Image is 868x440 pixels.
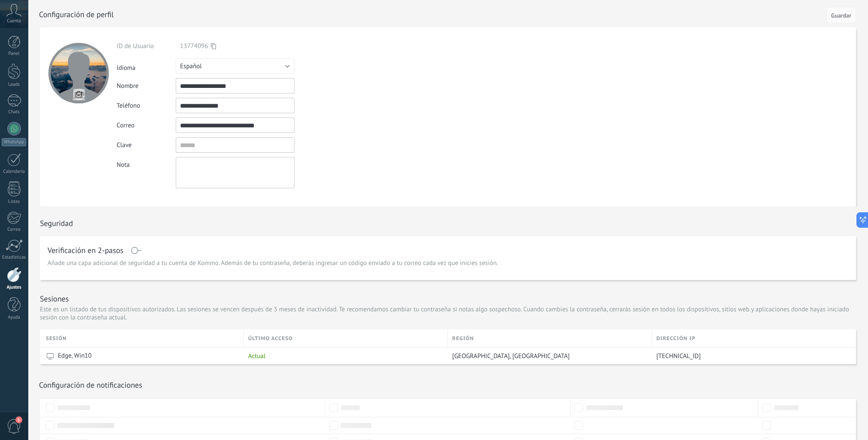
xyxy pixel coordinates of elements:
[117,121,176,130] div: Correo
[656,352,701,360] span: [TECHNICAL_ID]
[117,60,176,72] div: Idioma
[40,294,69,304] h1: Sesiones
[40,218,73,228] h1: Seguridad
[48,259,498,268] span: Añade una capa adicional de seguridad a tu cuenta de Kommo. Además de tu contraseña, deberás ingr...
[652,348,850,364] div: 95.173.216.111
[180,62,202,70] span: Español
[117,42,176,50] div: ID de Usuario
[117,102,176,110] div: Teléfono
[2,255,27,260] div: Estadísticas
[48,247,123,254] h1: Verificación en 2-pasos
[180,42,208,50] span: 13774096
[15,416,22,423] span: 1
[2,51,27,57] div: Panel
[2,199,27,205] div: Listas
[2,315,27,320] div: Ayuda
[117,141,176,149] div: Clave
[452,352,570,360] span: [GEOGRAPHIC_DATA], [GEOGRAPHIC_DATA]
[2,138,26,146] div: WhatsApp
[117,82,176,90] div: Nombre
[39,380,142,390] h1: Configuración de notificaciones
[244,329,448,347] div: último acceso
[826,7,856,23] button: Guardar
[58,352,92,360] span: Edge, Win10
[448,348,648,364] div: Dallas, United States
[176,58,294,74] button: Español
[2,285,27,290] div: Ajustes
[448,329,652,347] div: Región
[46,329,243,347] div: Sesión
[831,12,851,18] span: Guardar
[2,82,27,87] div: Leads
[2,227,27,232] div: Correo
[117,157,176,169] div: Nota
[7,18,21,24] span: Cuenta
[2,169,27,175] div: Calendario
[652,329,856,347] div: Dirección IP
[248,352,265,360] span: Actual
[2,109,27,115] div: Chats
[40,305,856,322] p: Este es un listado de tus dispositivos autorizados. Las sesiones se vencen después de 3 meses de ...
